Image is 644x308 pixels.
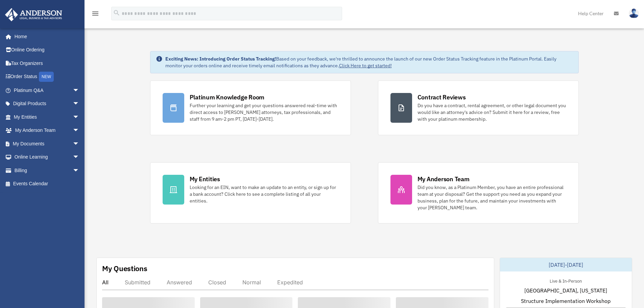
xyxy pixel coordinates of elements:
div: My Questions [102,263,147,274]
div: Live & In-Person [544,277,587,284]
div: Expedited [277,279,303,286]
a: menu [91,12,99,18]
div: All [102,279,109,286]
a: Home [5,30,86,43]
div: [DATE]-[DATE] [500,258,632,271]
div: Looking for an EIN, want to make an update to an entity, or sign up for a bank account? Click her... [190,184,338,204]
span: arrow_drop_down [73,150,86,164]
span: [GEOGRAPHIC_DATA], [US_STATE] [524,286,607,294]
a: Platinum Knowledge Room Further your learning and get your questions answered real-time with dire... [150,80,351,135]
div: Contract Reviews [418,93,466,101]
div: Further your learning and get your questions answered real-time with direct access to [PERSON_NAM... [190,102,338,122]
div: Closed [208,279,226,286]
strong: Exciting News: Introducing Order Status Tracking! [165,56,276,62]
img: User Pic [629,8,639,18]
div: My Entities [190,175,220,183]
a: Platinum Q&Aarrow_drop_down [5,84,90,97]
a: Billingarrow_drop_down [5,164,90,177]
a: My Documentsarrow_drop_down [5,137,90,150]
a: My Anderson Team Did you know, as a Platinum Member, you have an entire professional team at your... [378,162,579,223]
span: arrow_drop_down [73,84,86,97]
span: arrow_drop_down [73,164,86,177]
a: Click Here to get started! [339,63,392,69]
span: arrow_drop_down [73,110,86,124]
div: Based on your feedback, we're thrilled to announce the launch of our new Order Status Tracking fe... [165,55,573,69]
span: arrow_drop_down [73,97,86,111]
a: My Anderson Teamarrow_drop_down [5,124,90,137]
a: My Entitiesarrow_drop_down [5,110,90,124]
a: Online Ordering [5,43,90,57]
a: Tax Organizers [5,56,90,70]
div: NEW [39,72,54,82]
a: Events Calendar [5,177,90,191]
div: My Anderson Team [418,175,470,183]
span: arrow_drop_down [73,124,86,138]
div: Did you know, as a Platinum Member, you have an entire professional team at your disposal? Get th... [418,184,566,211]
span: arrow_drop_down [73,137,86,151]
a: Contract Reviews Do you have a contract, rental agreement, or other legal document you would like... [378,80,579,135]
img: Anderson Advisors Platinum Portal [3,8,64,21]
a: Online Learningarrow_drop_down [5,150,90,164]
div: Normal [242,279,261,286]
div: Answered [167,279,192,286]
a: My Entities Looking for an EIN, want to make an update to an entity, or sign up for a bank accoun... [150,162,351,223]
div: Platinum Knowledge Room [190,93,265,101]
i: search [113,9,120,17]
i: menu [91,9,99,18]
a: Order StatusNEW [5,70,90,84]
a: Digital Productsarrow_drop_down [5,97,90,111]
div: Submitted [125,279,150,286]
div: Do you have a contract, rental agreement, or other legal document you would like an attorney's ad... [418,102,566,122]
span: Structure Implementation Workshop [521,297,611,305]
